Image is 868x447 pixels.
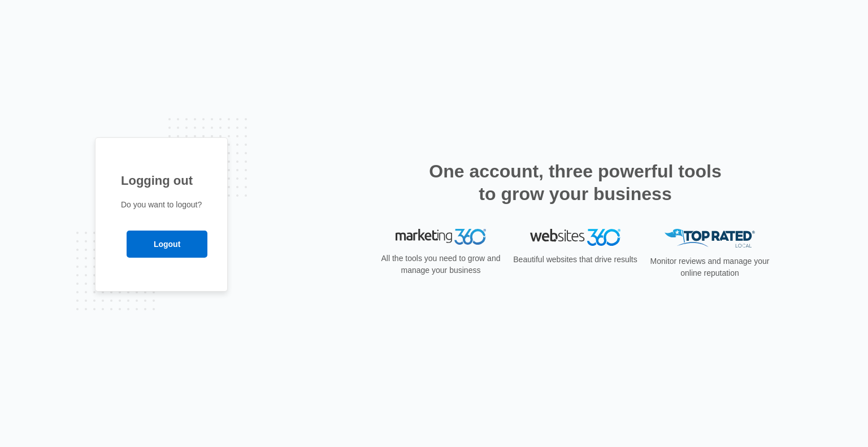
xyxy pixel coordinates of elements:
[121,171,202,190] h1: Logging out
[646,255,773,279] p: Monitor reviews and manage your online reputation
[665,229,755,248] img: Top Rated Local
[396,229,486,245] img: Marketing 360
[426,160,725,205] h2: One account, three powerful tools to grow your business
[121,199,202,211] p: Do you want to logout?
[377,253,504,276] p: All the tools you need to grow and manage your business
[530,229,620,245] img: Websites 360
[512,254,639,266] p: Beautiful websites that drive results
[127,231,207,258] input: Logout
